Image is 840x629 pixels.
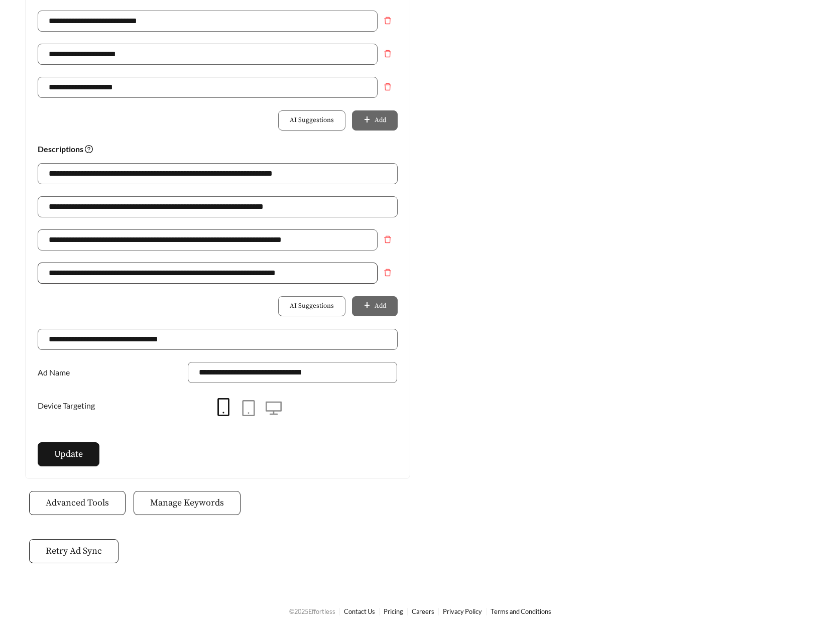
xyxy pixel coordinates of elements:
button: desktop [261,396,286,421]
a: Pricing [384,607,403,615]
input: Website [38,329,398,350]
input: Ad Name [188,362,398,383]
span: delete [378,269,397,277]
span: desktop [266,400,282,416]
span: Manage Keywords [150,496,224,510]
span: © 2025 Effortless [289,607,335,615]
span: Retry Ad Sync [46,544,102,558]
span: Advanced Tools [46,496,109,510]
a: Careers [412,607,434,615]
span: question-circle [85,145,93,153]
span: AI Suggestions [290,115,334,125]
button: Remove field [378,11,398,31]
span: delete [378,17,397,25]
button: Remove field [378,229,398,249]
strong: Descriptions [38,144,93,154]
button: Advanced Tools [29,491,126,515]
label: Device Targeting [38,395,100,416]
a: Privacy Policy [443,607,482,615]
button: Update [38,442,99,466]
button: Remove field [378,44,398,64]
button: mobile [211,395,236,420]
span: mobile [214,398,232,416]
span: delete [378,50,397,58]
label: Ad Name [38,362,75,383]
button: Retry Ad Sync [29,539,118,563]
span: delete [378,83,397,91]
button: Remove field [378,77,398,97]
button: plusAdd [352,110,397,131]
button: tablet [236,396,261,421]
a: Terms and Conditions [491,607,551,615]
span: tablet [241,400,257,416]
a: Contact Us [344,607,375,615]
span: Update [54,447,83,461]
span: delete [378,235,397,243]
button: plusAdd [352,296,397,316]
button: AI Suggestions [278,110,345,131]
button: Manage Keywords [134,491,241,515]
span: AI Suggestions [290,301,334,311]
button: Remove field [378,263,398,283]
button: AI Suggestions [278,296,345,316]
